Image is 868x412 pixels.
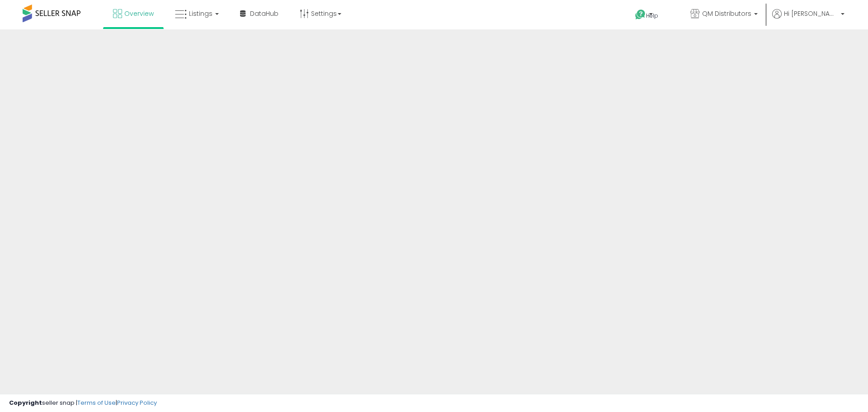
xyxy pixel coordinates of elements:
[646,12,658,19] span: Help
[124,9,154,18] span: Overview
[628,2,676,29] a: Help
[772,9,844,29] a: Hi [PERSON_NAME]
[117,398,157,407] a: Privacy Policy
[189,9,212,18] span: Listings
[77,398,116,407] a: Terms of Use
[702,9,751,18] span: QM Distributors
[635,9,646,20] i: Get Help
[9,398,42,407] strong: Copyright
[9,399,157,407] div: seller snap | |
[250,9,278,18] span: DataHub
[784,9,838,18] span: Hi [PERSON_NAME]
